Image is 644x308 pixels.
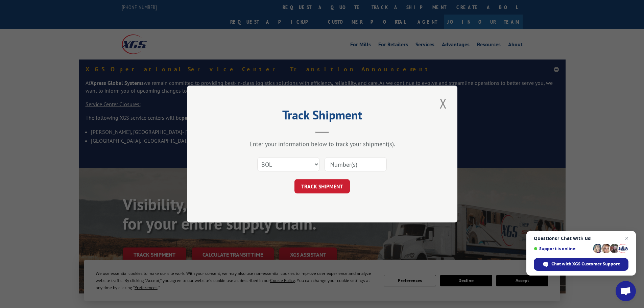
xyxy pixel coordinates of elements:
[534,236,628,241] span: Questions? Chat with us!
[534,258,628,271] span: Chat with XGS Customer Support
[294,179,350,193] button: TRACK SHIPMENT
[534,246,591,251] span: Support is online
[616,281,636,301] a: Open chat
[551,261,620,267] span: Chat with XGS Customer Support
[221,110,424,123] h2: Track Shipment
[325,157,387,171] input: Number(s)
[437,94,449,113] button: Close modal
[221,140,424,148] div: Enter your information below to track your shipment(s).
